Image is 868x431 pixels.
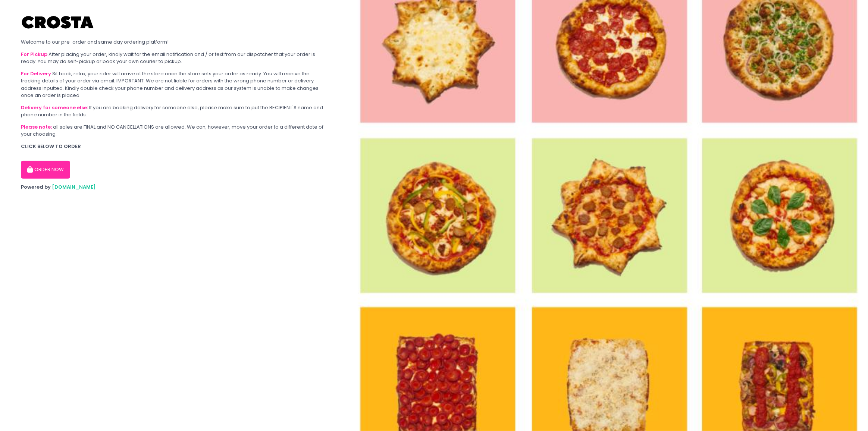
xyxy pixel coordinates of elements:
div: If you are booking delivery for someone else, please make sure to put the RECIPIENT'S name and ph... [21,104,326,119]
div: After placing your order, kindly wait for the email notification and / or text from our dispatche... [21,51,326,65]
button: ORDER NOW [21,161,70,179]
b: Delivery for someone else: [21,104,88,111]
b: For Delivery [21,70,51,77]
div: all sales are FINAL and NO CANCELLATIONS are allowed. We can, however, move your order to a diffe... [21,123,326,138]
div: Powered by [21,183,326,191]
b: For Pickup [21,51,47,58]
div: Welcome to our pre-order and same day ordering platform! [21,38,326,46]
div: CLICK BELOW TO ORDER [21,143,326,150]
b: Please note: [21,123,52,130]
div: Sit back, relax, your rider will arrive at the store once the store sets your order as ready. You... [21,70,326,99]
a: [DOMAIN_NAME] [52,183,96,191]
img: Crosta Pizzeria [21,11,95,34]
